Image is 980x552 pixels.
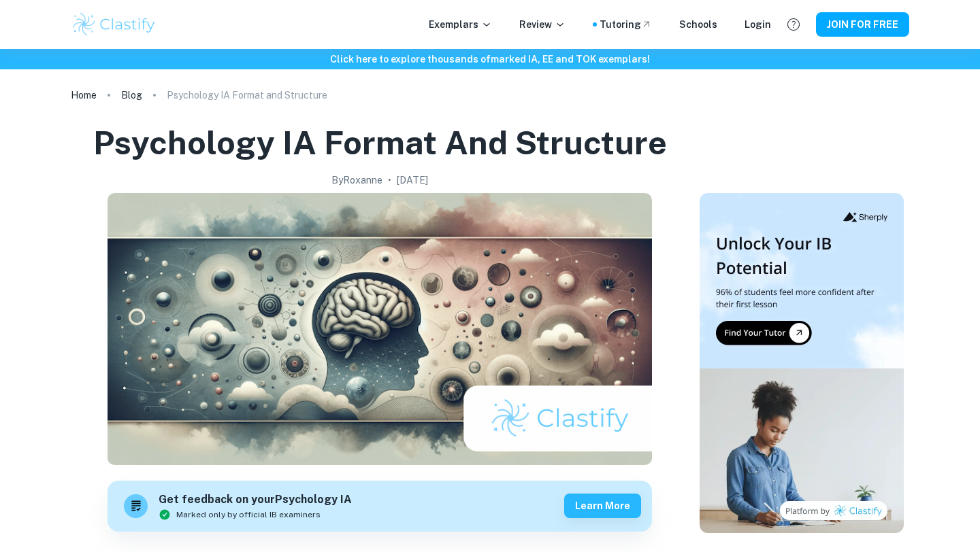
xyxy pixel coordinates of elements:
button: Learn more [564,494,641,518]
button: Help and Feedback [782,13,805,36]
p: Exemplars [429,17,492,32]
img: Psychology IA Format and Structure cover image [108,193,652,465]
img: Clastify logo [71,11,157,38]
p: Review [519,17,566,32]
h2: By Roxanne [331,173,382,188]
span: Marked only by official IB examiners [176,508,321,521]
h1: Psychology IA Format and Structure [93,121,667,165]
a: Tutoring [600,17,652,32]
img: Thumbnail [700,193,904,533]
h6: Click here to explore thousands of marked IA, EE and TOK exemplars ! [3,52,977,67]
a: Home [71,86,97,105]
button: JOIN FOR FREE [816,12,909,37]
p: • [388,173,391,188]
a: Login [745,17,771,32]
h2: [DATE] [397,173,428,188]
p: Psychology IA Format and Structure [167,88,327,103]
a: Schools [679,17,717,32]
h6: Get feedback on your Psychology IA [159,491,352,508]
a: Blog [121,86,142,105]
a: Get feedback on yourPsychology IAMarked only by official IB examinersLearn more [108,481,652,532]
